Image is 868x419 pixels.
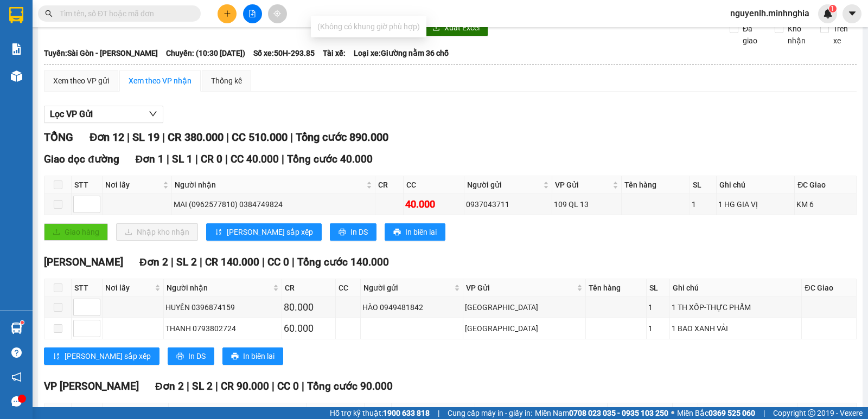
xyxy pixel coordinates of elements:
[215,380,218,392] span: |
[243,350,275,362] span: In biên lai
[463,297,586,318] td: Sài Gòn
[206,223,322,241] button: sort-ascending[PERSON_NAME] sắp xếp
[273,10,281,17] span: aim
[847,9,857,18] span: caret-down
[478,406,596,418] span: VP Gửi
[105,179,161,191] span: Nơi lấy
[722,7,818,20] span: nguyenlh.minhnghia
[738,23,767,47] span: Đã giao
[167,153,169,165] span: |
[463,318,586,339] td: Sài Gòn
[44,106,163,123] button: Lọc VP Gửi
[11,396,22,407] span: message
[136,153,164,165] span: Đơn 1
[11,347,22,358] span: question-circle
[11,70,22,82] img: warehouse-icon
[284,321,334,336] div: 60.000
[718,198,793,210] div: 1 HG GIA VỊ
[72,279,103,297] th: STT
[90,131,124,144] span: Đơn 12
[405,226,437,238] span: In biên lai
[535,407,668,419] span: Miền Nam
[9,7,23,23] img: logo-vxr
[672,323,800,334] div: 1 BAO XANH VẢI
[267,256,289,268] span: CC 0
[385,223,445,241] button: printerIn biên lai
[709,409,755,417] strong: 0369 525 060
[248,10,256,17] span: file-add
[670,279,802,297] th: Ghi chú
[467,179,541,191] span: Người gửi
[823,9,833,18] img: icon-new-feature
[11,43,22,55] img: solution-icon
[554,198,620,210] div: 109 QL 13
[231,352,239,361] span: printer
[44,153,119,165] span: Giao dọc đường
[139,256,168,268] span: Đơn 2
[354,47,449,59] span: Loại xe: Giường nằm 36 chỗ
[622,176,690,194] th: Tên hàng
[221,380,269,392] span: CR 90.000
[448,407,532,419] span: Cung cấp máy in - giấy in:
[647,279,670,297] th: SL
[362,301,461,313] div: HÀO 0949481842
[50,107,93,121] span: Lọc VP Gửi
[172,153,193,165] span: SL 1
[677,407,755,419] span: Miền Bắc
[11,372,22,382] span: notification
[132,131,159,144] span: SL 19
[383,409,430,417] strong: 1900 633 818
[11,323,22,334] img: warehouse-icon
[165,301,280,313] div: HUYỀN 0396874159
[211,75,242,87] div: Thống kê
[829,5,837,12] sup: 1
[795,194,857,215] td: KM 6
[53,75,109,87] div: Xem theo VP gửi
[465,323,584,334] div: [GEOGRAPHIC_DATA]
[339,228,346,237] span: printer
[465,301,584,313] div: [GEOGRAPHIC_DATA]
[187,380,189,392] span: |
[105,282,152,294] span: Nơi lấy
[284,300,334,315] div: 80.000
[165,323,280,334] div: THANH 0793802724
[215,228,222,237] span: sort-ascending
[330,223,376,241] button: printerIn DS
[44,223,108,241] button: uploadGiao hàng
[225,153,228,165] span: |
[162,131,165,144] span: |
[287,153,373,165] span: Tổng cước 40.000
[404,176,464,194] th: CC
[432,24,440,33] span: download
[808,409,815,417] span: copyright
[175,179,364,191] span: Người nhận
[831,5,834,12] span: 1
[268,4,287,23] button: aim
[65,350,151,362] span: [PERSON_NAME] sắp xếp
[116,223,198,241] button: downloadNhập kho nhận
[105,406,157,418] span: Nơi lấy
[555,179,610,191] span: VP Gửi
[330,407,430,419] span: Hỗ trợ kỹ thuật:
[44,49,158,57] b: Tuyến: Sài Gòn - [PERSON_NAME]
[227,226,313,238] span: [PERSON_NAME] sắp xếp
[192,380,213,392] span: SL 2
[171,406,295,418] span: Người nhận
[282,153,284,165] span: |
[394,406,464,418] span: Người gửi
[648,323,668,334] div: 1
[424,19,488,36] button: downloadXuất Excel
[277,380,299,392] span: CC 0
[569,409,668,417] strong: 0708 023 035 - 0935 103 250
[292,256,295,268] span: |
[253,47,315,59] span: Số xe: 50H-293.85
[438,407,439,419] span: |
[262,256,265,268] span: |
[188,350,206,362] span: In DS
[552,194,622,215] td: 109 QL 13
[205,256,259,268] span: CR 140.000
[323,47,346,59] span: Tài xế:
[168,131,224,144] span: CR 380.000
[129,75,192,87] div: Xem theo VP nhận
[60,8,188,20] input: Tìm tên, số ĐT hoặc mã đơn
